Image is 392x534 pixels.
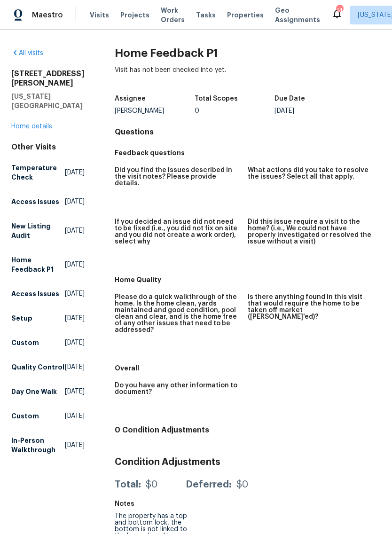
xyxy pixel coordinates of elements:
a: Custom[DATE] [11,334,85,351]
div: Visit has not been checked into yet. [115,65,381,90]
h5: Home Quality [115,275,381,284]
a: Access Issues[DATE] [11,285,85,302]
h4: 0 Condition Adjustments [115,425,381,435]
h5: Custom [11,338,39,347]
div: 14 [336,6,343,15]
h5: Total Scopes [195,95,238,102]
h4: Questions [115,127,381,137]
div: Deferred: [186,480,232,489]
a: Custom[DATE] [11,408,85,424]
span: [DATE] [65,387,85,396]
span: [DATE] [65,197,85,206]
h5: In-Person Walkthrough [11,436,65,455]
a: Quality Control[DATE] [11,359,85,376]
h5: Access Issues [11,197,59,206]
span: Tasks [196,12,216,18]
h5: Access Issues [11,289,59,298]
h5: Is there anything found in this visit that would require the home to be taken off market ([PERSON... [248,294,373,320]
h5: Do you have any other information to document? [115,382,240,395]
div: 0 [195,108,274,114]
h5: Due Date [274,95,305,102]
h5: Overall [115,363,381,373]
span: [DATE] [65,362,85,372]
span: [DATE] [65,440,85,450]
a: Day One Walk[DATE] [11,383,85,400]
h5: Day One Walk [11,387,57,396]
h5: Home Feedback P1 [11,255,65,274]
span: Projects [120,10,149,20]
a: Setup[DATE] [11,310,85,327]
h5: New Listing Audit [11,221,65,240]
h5: Please do a quick walkthrough of the home. Is the home clean, yards maintained and good condition... [115,294,240,333]
h5: Temperature Check [11,163,65,182]
a: New Listing Audit[DATE] [11,218,85,244]
span: [DATE] [65,226,85,236]
div: Total: [115,480,141,489]
span: [DATE] [65,260,85,269]
a: All visits [11,50,43,56]
span: Visits [90,10,109,20]
span: [DATE] [65,289,85,298]
h5: Quality Control [11,362,64,372]
span: [DATE] [65,168,85,177]
span: Maestro [32,10,63,20]
h5: If you decided an issue did not need to be fixed (i.e., you did not fix on site and you did not c... [115,219,240,245]
h3: Condition Adjustments [115,457,381,467]
a: Home details [11,123,52,130]
div: Other Visits [11,142,85,152]
span: [DATE] [65,411,85,421]
div: [DATE] [274,108,354,114]
span: Geo Assignments [275,6,320,24]
div: $0 [236,480,248,489]
h5: [US_STATE][GEOGRAPHIC_DATA] [11,92,85,110]
h2: [STREET_ADDRESS][PERSON_NAME] [11,69,85,88]
h2: Home Feedback P1 [115,48,381,58]
h5: Setup [11,314,32,323]
div: $0 [146,480,157,489]
span: [DATE] [65,314,85,323]
span: [DATE] [65,338,85,347]
h5: Did this issue require a visit to the home? (i.e., We could not have properly investigated or res... [248,219,373,245]
h5: What actions did you take to resolve the issues? Select all that apply. [248,167,373,180]
a: Temperature Check[DATE] [11,159,85,186]
a: Home Feedback P1[DATE] [11,251,85,278]
span: Work Orders [161,6,185,24]
div: [PERSON_NAME] [115,108,195,114]
a: Access Issues[DATE] [11,193,85,210]
h5: Assignee [115,95,146,102]
h5: Feedback questions [115,148,381,157]
span: Properties [227,10,264,20]
h5: Notes [115,501,134,507]
h5: Did you find the issues described in the visit notes? Please provide details. [115,167,240,187]
a: In-Person Walkthrough[DATE] [11,432,85,458]
h5: Custom [11,411,39,421]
